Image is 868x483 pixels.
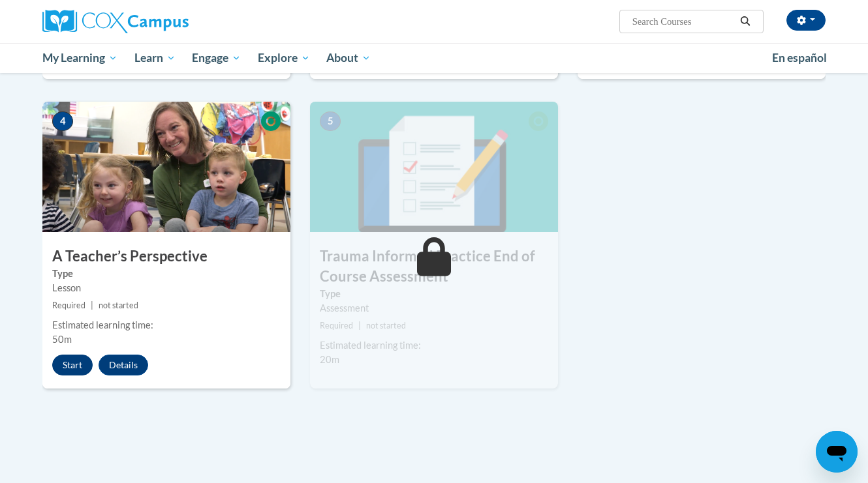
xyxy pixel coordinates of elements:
span: Engage [192,50,241,66]
a: My Learning [34,43,126,73]
span: 20m [320,354,339,365]
img: Course Image [42,102,290,232]
a: Learn [126,43,184,73]
button: Search [736,14,755,29]
div: Estimated learning time: [320,338,548,353]
button: Account Settings [786,10,826,31]
h3: A Teacher’s Perspective [42,246,290,267]
img: Cox Campus [42,10,189,33]
div: Assessment [320,301,548,315]
span: Required [320,321,353,330]
input: Search Courses [631,14,736,29]
button: Start [52,355,93,375]
span: About [326,50,371,66]
span: My Learning [42,50,117,66]
span: 50m [52,334,72,345]
label: Type [52,267,281,281]
h3: Trauma Informed Practice End of Course Assessment [310,246,558,287]
span: Explore [258,50,310,66]
a: About [318,43,380,73]
span: Learn [134,50,176,66]
a: En español [764,44,835,72]
a: Explore [249,43,318,73]
span: 5 [320,111,341,131]
iframe: Button to launch messaging window [816,431,858,473]
span: | [358,321,361,330]
img: Course Image [310,102,558,232]
span: Required [52,300,85,310]
div: Estimated learning time: [52,318,281,332]
span: not started [366,321,406,330]
a: Engage [183,43,249,73]
div: Lesson [52,281,281,295]
label: Type [320,287,548,301]
span: | [91,300,93,310]
span: not started [99,300,138,310]
div: Main menu [23,43,845,73]
span: En español [772,51,827,65]
a: Cox Campus [42,10,290,33]
span: 4 [52,111,73,131]
button: Details [99,355,148,375]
